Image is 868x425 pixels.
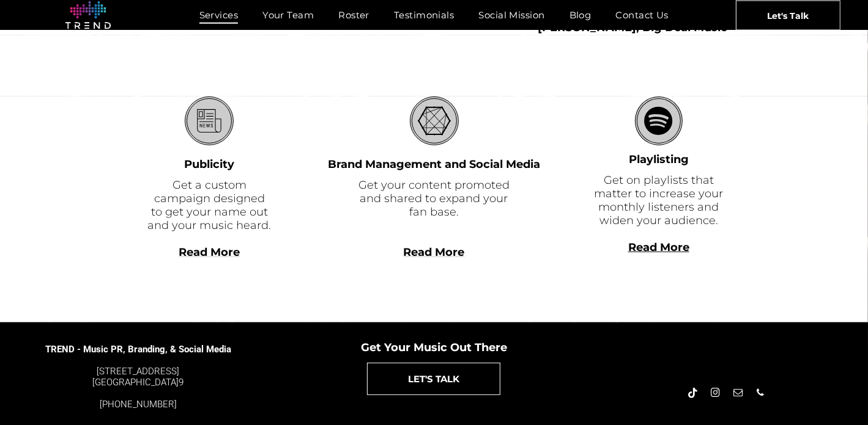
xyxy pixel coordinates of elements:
[404,245,465,259] a: Read More
[100,399,177,410] a: [PHONE_NUMBER]
[328,158,540,171] font: Brand Management and Social Media
[408,363,459,394] span: LET'S TALK
[767,1,809,31] span: Let's Talk
[648,284,868,425] iframe: Chat Widget
[557,6,604,24] a: Blog
[367,363,500,395] a: LET'S TALK
[179,245,240,259] a: Read More
[45,344,231,355] span: TREND - Music PR, Branding, & Social Media
[250,6,326,24] a: Your Team
[147,178,271,232] font: Get a custom campaign designed to get your name out and your music heard.
[358,178,510,219] font: Get your content promoted and shared to expand your fan base.
[590,254,728,267] div: Read More
[92,366,179,388] a: [STREET_ADDRESS][GEOGRAPHIC_DATA]
[604,6,681,24] a: Contact Us
[65,1,111,29] img: logo
[629,153,689,166] font: Playlisting
[326,6,382,24] a: Roster
[466,6,557,24] a: Social Mission
[382,6,466,24] a: Testimonials
[187,6,251,24] a: Services
[628,241,689,254] a: Read More
[361,341,507,354] span: Get Your Music Out There
[45,366,232,388] div: 9
[594,173,723,227] font: Get on playlists that matter to increase your monthly listeners and widen your audience.
[184,158,234,171] font: Publicity
[92,366,179,388] font: [STREET_ADDRESS] [GEOGRAPHIC_DATA]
